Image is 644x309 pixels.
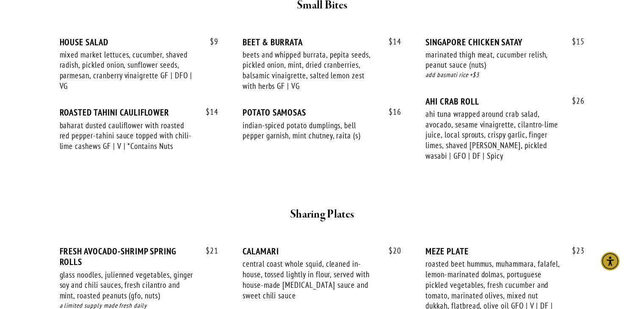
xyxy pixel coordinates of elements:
[572,36,576,47] span: $
[380,246,401,256] span: 20
[60,50,194,91] div: mixed market lettuces, cucumber, shaved radish, pickled onion, sunflower seeds, parmesan, cranber...
[60,120,194,152] div: baharat dusted cauliflower with roasted red pepper-tahini sauce topped with chili-lime cashews GF...
[243,120,377,141] div: indian-spiced potato dumplings, bell pepper garnish, mint chutney, raita (s)
[243,259,377,301] div: central coast whole squid, cleaned in-house, tossed lightly in flour, served with house-made [MED...
[426,50,560,70] div: marinated thigh meat, cucumber relish, peanut sauce (nuts)
[572,246,576,256] span: $
[206,246,210,256] span: $
[380,107,401,117] span: 16
[380,37,401,47] span: 14
[243,246,401,257] div: CALAMARI
[426,37,584,47] div: SINGAPORE CHICKEN SATAY
[290,207,354,222] strong: Sharing Plates
[197,246,218,256] span: 21
[426,109,560,161] div: ahi tuna wrapped around crab salad, avocado, sesame vinaigrette, cilantro-lime juice, local sprou...
[426,246,584,257] div: MEZE PLATE
[206,107,210,117] span: $
[243,107,401,118] div: POTATO SAMOSAS
[572,96,576,106] span: $
[202,37,218,47] span: 9
[197,107,218,117] span: 14
[601,252,619,270] div: Accessibility Menu
[564,246,585,256] span: 23
[426,70,584,80] div: add basmati rice +$3
[243,37,401,47] div: BEET & BURRATA
[426,96,584,107] div: AHI CRAB ROLL
[210,36,214,47] span: $
[243,50,377,91] div: beets and whipped burrata, pepita seeds, pickled onion, mint, dried cranberries, balsamic vinaigr...
[60,270,194,301] div: glass noodles, julienned vegetables, ginger soy and chili sauces, fresh cilantro and mint, roaste...
[60,246,218,267] div: FRESH AVOCADO-SHRIMP SPRING ROLLS
[564,96,585,106] span: 26
[389,107,393,117] span: $
[389,246,393,256] span: $
[60,37,218,47] div: HOUSE SALAD
[60,107,218,118] div: ROASTED TAHINI CAULIFLOWER
[564,37,585,47] span: 15
[389,36,393,47] span: $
